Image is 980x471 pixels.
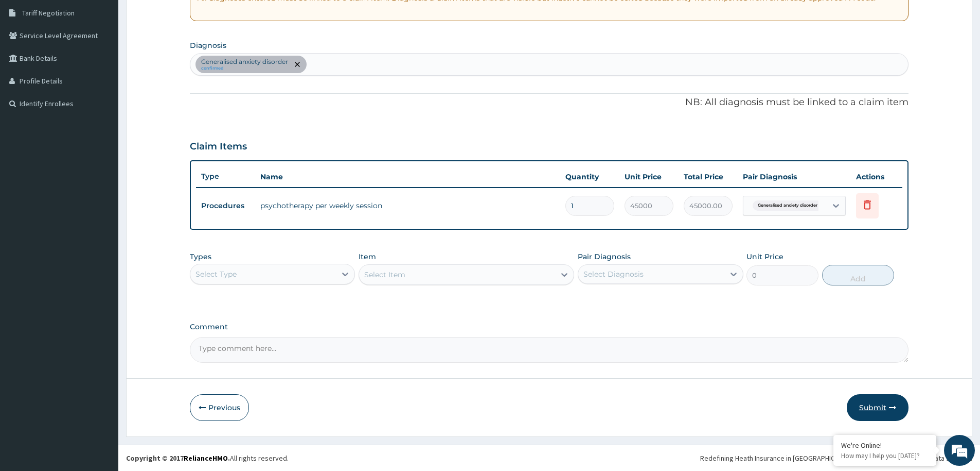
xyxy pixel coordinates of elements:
[196,167,255,186] th: Type
[190,40,226,51] label: Diagnosis
[841,451,929,460] p: How may I help you today?
[5,281,196,317] textarea: Type your message and hit 'Enter'
[19,52,42,77] img: d_794563401_company_1708531726252_794563401
[195,269,237,279] div: Select Type
[184,453,228,463] a: RelianceHMO
[54,58,173,71] div: Chat with us now
[201,58,288,66] p: Generalised anxiety disorder
[255,166,560,187] th: Name
[169,5,193,30] div: Minimize live chat window
[126,453,230,463] strong: Copyright © 2017 .
[841,441,929,450] div: We're Online!
[679,166,738,187] th: Total Price
[753,200,823,211] span: Generalised anxiety disorder
[196,196,255,215] td: Procedures
[560,166,619,187] th: Quantity
[822,265,894,285] button: Add
[190,96,908,109] p: NB: All diagnosis must be linked to a claim item
[359,251,376,262] label: Item
[578,251,631,262] label: Pair Diagnosis
[201,66,288,71] small: confirmed
[851,166,902,187] th: Actions
[583,269,644,279] div: Select Diagnosis
[746,251,783,262] label: Unit Price
[22,8,75,18] span: Tariff Negotiation
[847,394,908,421] button: Submit
[118,445,980,471] footer: All rights reserved.
[190,394,249,421] button: Previous
[293,60,302,69] span: remove selection option
[619,166,679,187] th: Unit Price
[190,141,247,153] h3: Claim Items
[60,130,142,234] span: We're online!
[190,323,908,331] label: Comment
[255,195,560,216] td: psychotherapy per weekly session
[190,253,211,261] label: Types
[738,166,851,187] th: Pair Diagnosis
[700,453,972,463] div: Redefining Heath Insurance in [GEOGRAPHIC_DATA] using Telemedicine and Data Science!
